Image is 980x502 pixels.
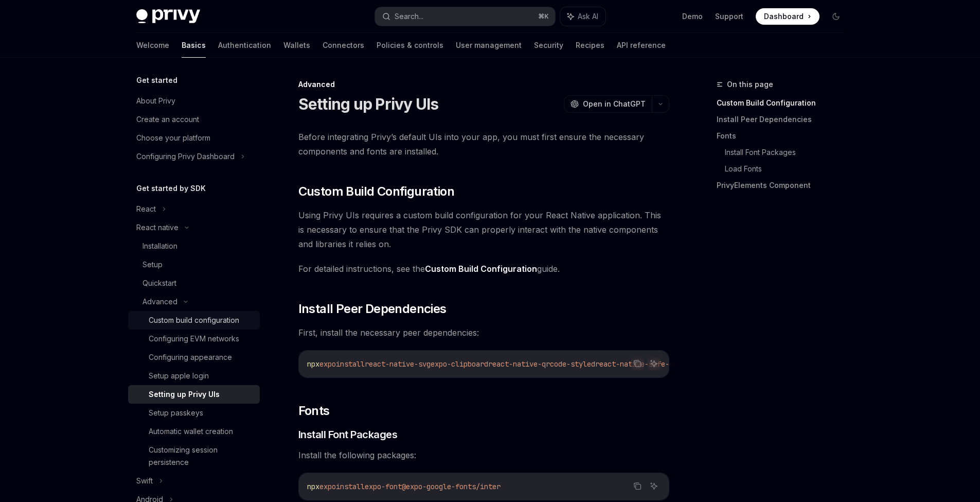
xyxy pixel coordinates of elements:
[377,33,443,58] a: Policies & controls
[431,359,488,369] span: expo-clipboard
[647,479,661,493] button: Ask AI
[136,221,179,234] div: React native
[560,7,605,26] button: Ask AI
[578,11,598,22] span: Ask AI
[631,479,644,493] button: Copy the contents from the code block
[395,10,423,23] div: Search...
[488,359,595,369] span: react-native-qrcode-styled
[756,8,819,25] a: Dashboard
[136,113,199,126] div: Create an account
[128,311,260,330] a: Custom build configuration
[136,9,200,24] img: dark logo
[149,370,209,382] div: Setup apple login
[319,482,336,491] span: expo
[128,129,260,147] a: Choose your platform
[828,8,844,25] button: Toggle dark mode
[717,177,852,194] a: PrivyElements Component
[319,359,336,369] span: expo
[149,351,232,363] div: Configuring appearance
[142,258,163,271] div: Setup
[149,333,239,345] div: Configuring EVM networks
[136,182,206,195] h5: Get started by SDK
[365,482,402,491] span: expo-font
[298,448,669,462] span: Install the following packages:
[136,150,235,163] div: Configuring Privy Dashboard
[136,33,169,58] a: Welcome
[617,33,666,58] a: API reference
[298,301,447,317] span: Install Peer Dependencies
[128,110,260,129] a: Create an account
[576,33,604,58] a: Recipes
[136,95,175,107] div: About Privy
[298,183,454,200] span: Custom Build Configuration
[402,482,501,491] span: @expo-google-fonts/inter
[149,314,239,326] div: Custom build configuration
[136,203,156,215] div: React
[647,357,661,370] button: Ask AI
[142,296,177,308] div: Advanced
[375,7,555,26] button: Search...⌘K
[298,79,669,90] div: Advanced
[727,78,773,91] span: On this page
[136,475,153,487] div: Swift
[534,33,563,58] a: Security
[725,161,852,177] a: Load Fonts
[128,92,260,110] a: About Privy
[323,33,364,58] a: Connectors
[128,422,260,441] a: Automatic wallet creation
[128,367,260,385] a: Setup apple login
[725,144,852,161] a: Install Font Packages
[283,33,310,58] a: Wallets
[128,348,260,367] a: Configuring appearance
[564,95,652,113] button: Open in ChatGPT
[298,325,669,340] span: First, install the necessary peer dependencies:
[142,277,176,289] div: Quickstart
[136,132,210,144] div: Choose your platform
[142,240,177,252] div: Installation
[365,359,431,369] span: react-native-svg
[336,482,365,491] span: install
[298,403,330,419] span: Fonts
[128,385,260,404] a: Setting up Privy UIs
[717,128,852,144] a: Fonts
[128,441,260,472] a: Customizing session persistence
[764,11,804,22] span: Dashboard
[425,264,537,274] a: Custom Build Configuration
[136,74,177,86] h5: Get started
[149,425,233,438] div: Automatic wallet creation
[595,359,719,369] span: react-native-safe-area-context
[149,444,254,469] div: Customizing session persistence
[682,11,703,22] a: Demo
[715,11,743,22] a: Support
[717,111,852,128] a: Install Peer Dependencies
[128,404,260,422] a: Setup passkeys
[182,33,206,58] a: Basics
[538,12,549,21] span: ⌘ K
[128,274,260,292] a: Quickstart
[298,427,398,442] span: Install Font Packages
[583,99,646,109] span: Open in ChatGPT
[128,255,260,274] a: Setup
[218,33,271,58] a: Authentication
[717,95,852,111] a: Custom Build Configuration
[307,482,319,491] span: npx
[336,359,365,369] span: install
[298,262,669,276] span: For detailed instructions, see the guide.
[128,237,260,255] a: Installation
[298,208,669,251] span: Using Privy UIs requires a custom build configuration for your React Native application. This is ...
[631,357,644,370] button: Copy the contents from the code block
[298,130,669,159] span: Before integrating Privy’s default UIs into your app, you must first ensure the necessary compone...
[298,95,439,113] h1: Setting up Privy UIs
[456,33,522,58] a: User management
[149,388,220,401] div: Setting up Privy UIs
[149,407,203,419] div: Setup passkeys
[307,359,319,369] span: npx
[128,330,260,348] a: Configuring EVM networks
